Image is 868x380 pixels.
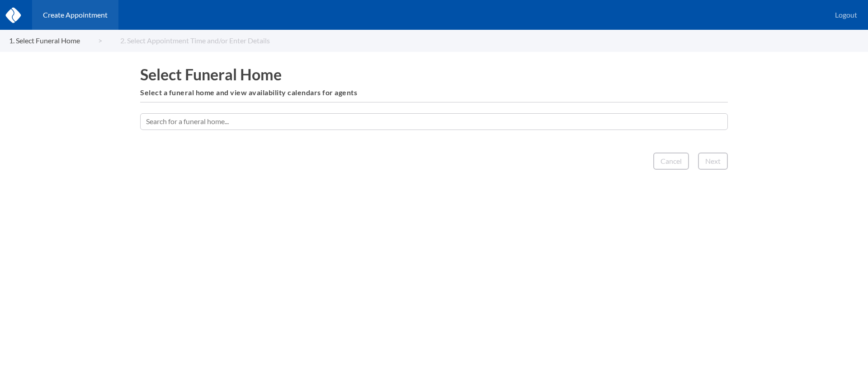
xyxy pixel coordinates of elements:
a: 1. Select Funeral Home [9,37,102,45]
button: Cancel [653,153,689,170]
input: Search for a funeral home... [140,113,728,130]
h1: Select Funeral Home [140,65,728,83]
h6: Select a funeral home and view availability calendars for agents [140,88,728,97]
button: Next [698,153,728,170]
